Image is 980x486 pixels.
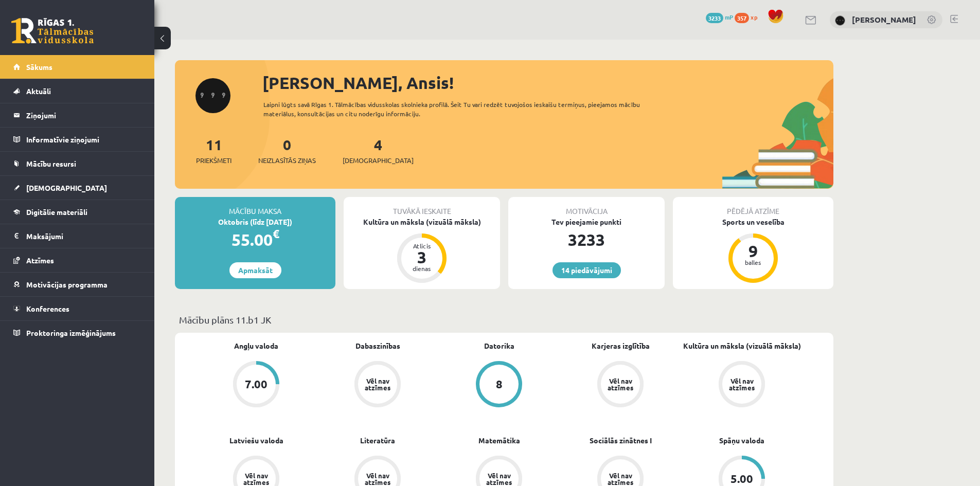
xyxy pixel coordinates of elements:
[258,155,316,166] span: Neizlasītās ziņas
[719,435,764,446] a: Spāņu valoda
[13,321,141,345] a: Proktoringa izmēģinājums
[13,297,141,320] a: Konferences
[242,472,271,485] div: Vēl nav atzīmes
[508,197,665,217] div: Motivācija
[592,340,650,351] a: Karjeras izglītība
[11,18,94,44] a: Rīgas 1. Tālmācības vidusskola
[406,243,437,249] div: Atlicis
[258,135,316,166] a: 0Neizlasītās ziņas
[26,86,51,96] span: Aktuāli
[835,15,845,26] img: Ansis Eglājs
[484,340,514,351] a: Datorika
[13,224,141,248] a: Maksājumi
[363,472,392,485] div: Vēl nav atzīmes
[735,13,762,21] a: 357 xp
[360,435,395,446] a: Literatūra
[13,128,141,151] a: Informatīvie ziņojumi
[26,304,69,313] span: Konferences
[553,262,621,278] a: 14 piedāvājumi
[179,313,829,327] p: Mācību plāns 11.b1 JK
[735,13,749,23] span: 357
[196,135,231,166] a: 11Priekšmeti
[13,79,141,103] a: Aktuāli
[363,377,392,391] div: Vēl nav atzīmes
[406,249,437,265] div: 3
[175,197,335,217] div: Mācību maksa
[706,13,723,23] span: 3233
[606,472,635,485] div: Vēl nav atzīmes
[727,377,756,391] div: Vēl nav atzīmes
[606,377,635,391] div: Vēl nav atzīmes
[560,361,681,409] a: Vēl nav atzīmes
[590,435,652,446] a: Sociālās zinātnes I
[262,70,833,95] div: [PERSON_NAME], Ansis!
[508,227,665,252] div: 3233
[26,183,107,192] span: [DEMOGRAPHIC_DATA]
[751,13,757,21] span: xp
[485,472,513,485] div: Vēl nav atzīmes
[406,265,437,272] div: dienas
[26,128,141,151] legend: Informatīvie ziņojumi
[673,217,833,284] a: Sports un veselība 9 balles
[13,103,141,127] a: Ziņojumi
[317,361,438,409] a: Vēl nav atzīmes
[344,217,500,284] a: Kultūra un māksla (vizuālā māksla) Atlicis 3 dienas
[478,435,520,446] a: Matemātika
[229,262,281,278] a: Apmaksāt
[13,200,141,224] a: Digitālie materiāli
[438,361,560,409] a: 8
[343,155,414,166] span: [DEMOGRAPHIC_DATA]
[852,14,916,25] a: [PERSON_NAME]
[13,55,141,79] a: Sākums
[344,217,500,227] div: Kultūra un māksla (vizuālā māksla)
[508,217,665,227] div: Tev pieejamie punkti
[13,152,141,175] a: Mācību resursi
[229,435,283,446] a: Latviešu valoda
[13,248,141,272] a: Atzīmes
[706,13,733,21] a: 3233 mP
[234,340,278,351] a: Angļu valoda
[26,256,54,265] span: Atzīmes
[683,340,801,351] a: Kultūra un māksla (vizuālā māksla)
[196,155,231,166] span: Priekšmeti
[175,227,335,252] div: 55.00
[730,473,753,484] div: 5.00
[26,62,52,71] span: Sākums
[673,217,833,227] div: Sports un veselība
[496,379,503,390] div: 8
[26,224,141,248] legend: Maksājumi
[26,207,87,217] span: Digitālie materiāli
[725,13,733,21] span: mP
[263,100,658,118] div: Laipni lūgts savā Rīgas 1. Tālmācības vidusskolas skolnieka profilā. Šeit Tu vari redzēt tuvojošo...
[13,273,141,296] a: Motivācijas programma
[13,176,141,200] a: [DEMOGRAPHIC_DATA]
[355,340,400,351] a: Dabaszinības
[26,328,116,337] span: Proktoringa izmēģinājums
[26,159,76,168] span: Mācību resursi
[26,103,141,127] legend: Ziņojumi
[343,135,414,166] a: 4[DEMOGRAPHIC_DATA]
[26,280,108,289] span: Motivācijas programma
[344,197,500,217] div: Tuvākā ieskaite
[245,379,268,390] div: 7.00
[273,226,279,241] span: €
[175,217,335,227] div: Oktobris (līdz [DATE])
[195,361,317,409] a: 7.00
[738,259,769,265] div: balles
[673,197,833,217] div: Pēdējā atzīme
[681,361,803,409] a: Vēl nav atzīmes
[738,243,769,259] div: 9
